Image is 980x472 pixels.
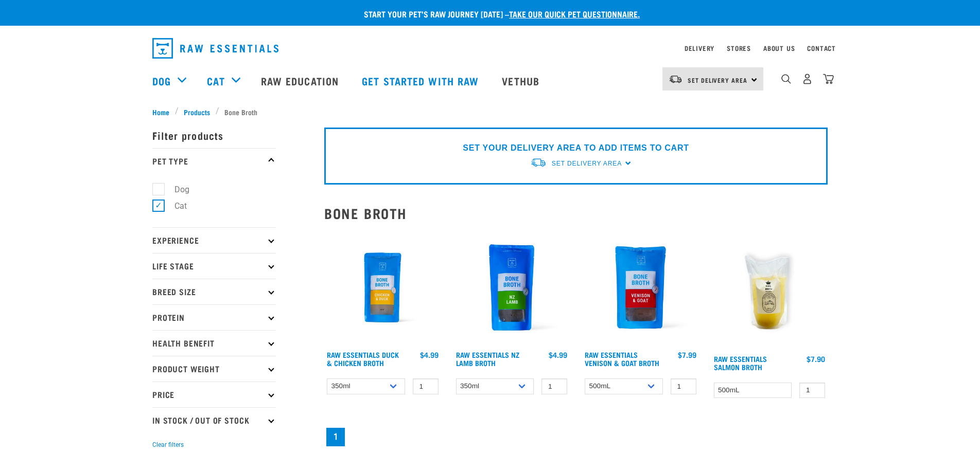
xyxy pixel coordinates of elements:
nav: breadcrumbs [152,106,828,117]
p: Protein [152,304,276,330]
a: Contact [807,46,836,50]
img: Raw Essentials Logo [152,38,278,59]
a: Raw Education [251,60,352,101]
a: Stores [727,46,751,50]
a: About Us [763,46,795,50]
a: Get started with Raw [352,60,492,101]
div: $7.99 [678,351,696,359]
a: Cat [207,73,224,88]
p: Price [152,382,276,407]
a: Page 1 [326,428,345,446]
p: Health Benefit [152,330,276,356]
a: Products [179,106,216,117]
p: SET YOUR DELIVERY AREA TO ADD ITEMS TO CART [463,142,689,154]
div: $7.90 [807,355,825,363]
p: Filter products [152,122,276,148]
p: Breed Size [152,279,276,304]
p: Life Stage [152,253,276,279]
img: RE Product Shoot 2023 Nov8793 1 [324,229,441,346]
img: home-icon@2x.png [823,74,834,84]
label: Dog [158,183,194,196]
button: Clear filters [152,440,184,449]
span: Set Delivery Area [552,160,622,167]
span: Products [184,106,210,117]
input: 1 [671,378,696,394]
a: Raw Essentials Duck & Chicken Broth [327,353,399,365]
input: 1 [799,383,825,398]
a: Dog [152,73,171,88]
p: Experience [152,227,276,253]
h2: Bone Broth [324,205,828,221]
span: Home [152,106,169,117]
a: take our quick pet questionnaire. [509,11,640,16]
input: 1 [541,378,567,394]
img: home-icon-1@2x.png [781,74,791,84]
img: Raw Essentials New Zealand Lamb Bone Broth For Cats & Dogs [453,229,570,346]
nav: dropdown navigation [144,34,836,63]
p: Product Weight [152,356,276,382]
input: 1 [413,378,439,394]
p: In Stock / Out Of Stock [152,407,276,433]
img: Raw Essentials Venison Goat Novel Protein Hypoallergenic Bone Broth Cats & Dogs [582,229,699,346]
a: Raw Essentials Salmon Broth [714,357,767,369]
img: van-moving.png [530,157,547,168]
div: $4.99 [549,351,567,359]
img: van-moving.png [669,75,682,84]
nav: pagination [324,426,828,448]
label: Cat [158,199,191,212]
img: Salmon Broth [711,229,828,350]
a: Vethub [492,60,552,101]
a: Raw Essentials Venison & Goat Broth [585,353,659,365]
a: Raw Essentials NZ Lamb Broth [456,353,519,365]
a: Home [152,106,175,117]
a: Delivery [685,46,714,50]
div: $4.99 [420,351,439,359]
p: Pet Type [152,148,276,174]
span: Set Delivery Area [688,78,747,82]
img: user.png [802,74,813,84]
